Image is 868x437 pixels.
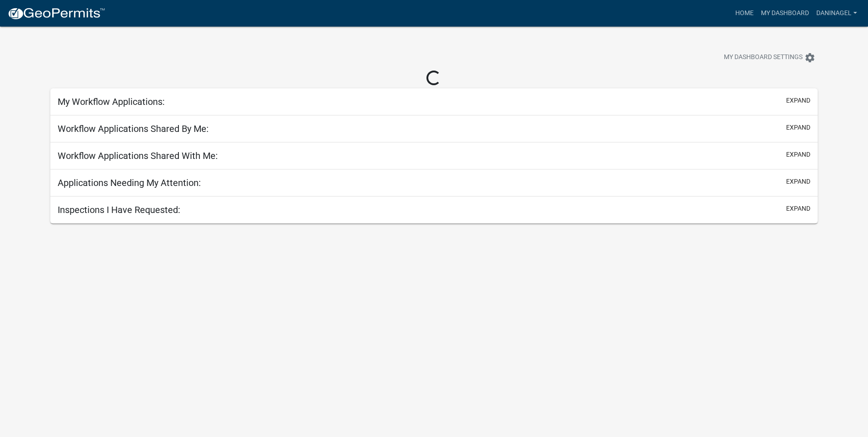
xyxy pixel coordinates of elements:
span: My Dashboard Settings [724,52,803,63]
i: settings [804,52,815,63]
h5: Applications Needing My Attention: [58,177,201,188]
a: daninagel [813,5,861,22]
h5: Workflow Applications Shared By Me: [58,123,209,134]
a: Home [732,5,757,22]
button: My Dashboard Settingssettings [717,49,823,66]
button: expand [786,96,810,105]
button: expand [786,204,810,213]
h5: Workflow Applications Shared With Me: [58,150,218,161]
a: My Dashboard [757,5,813,22]
h5: Inspections I Have Requested: [58,204,180,215]
h5: My Workflow Applications: [58,96,165,107]
button: expand [786,150,810,159]
button: expand [786,123,810,132]
button: expand [786,177,810,186]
